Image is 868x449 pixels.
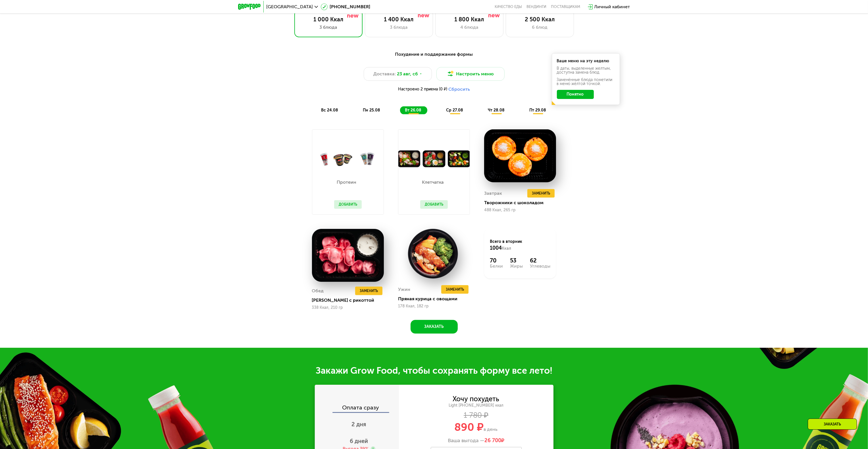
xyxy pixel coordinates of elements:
div: Углеводы [530,264,550,268]
div: 1 800 Ккал [441,16,498,23]
span: Заменить [360,288,378,294]
div: Оплата сразу [315,405,399,412]
div: 62 [530,257,550,264]
div: В даты, выделенные желтым, доступна замена блюд. [557,67,615,75]
div: Похудение и поддержание формы [266,51,602,58]
span: [GEOGRAPHIC_DATA] [267,5,313,9]
div: Пряная курица с овощами [398,296,474,302]
span: Ккал [502,246,511,251]
p: Протеин [334,180,359,185]
p: Клетчатка [420,180,445,185]
div: Обед [312,287,324,295]
span: вт 26.08 [405,108,422,113]
span: 26 700 [484,437,501,444]
span: 1004 [490,245,502,251]
span: чт 28.08 [488,108,505,113]
div: 2 500 Ккал [512,16,568,23]
div: Белки [490,264,503,268]
div: 1 780 ₽ [399,412,553,419]
a: Вендинги [527,5,547,9]
div: 53 [510,257,523,264]
div: 338 Ккал, 210 гр [312,305,384,310]
span: 890 ₽ [455,421,484,434]
div: Заменённые блюда пометили в меню жёлтой точкой. [557,78,615,86]
div: 4 блюда [441,24,498,31]
button: Заменить [527,189,555,198]
div: 3 блюда [371,24,427,31]
div: 6 блюд [512,24,568,31]
div: [PERSON_NAME] с рикоттой [312,297,388,303]
div: Хочу похудеть [453,396,499,402]
span: вс 24.08 [321,108,338,113]
span: 6 дней [350,438,368,444]
span: 2 дня [352,421,367,428]
button: Настроить меню [436,67,505,81]
div: Завтрак [484,189,502,198]
span: ₽ [484,438,504,444]
span: 23 авг, сб [397,71,418,77]
button: Заказать [411,320,458,334]
div: Заказать [808,419,857,430]
div: Ваше меню на эту неделю [557,59,615,63]
div: 70 [490,257,503,264]
div: Творожники с шоколадом [484,200,561,206]
div: Жиры [510,264,523,268]
div: 488 Ккал, 265 гр [484,208,556,212]
div: Всего в вторник [490,239,550,251]
div: 1 400 Ккал [371,16,427,23]
span: Заменить [446,287,464,292]
div: Light [PHONE_NUMBER] ккал [399,403,553,408]
span: пт 29.08 [530,108,546,113]
span: Заменить [532,191,550,196]
a: [PHONE_NUMBER] [321,3,370,10]
div: 3 блюда [300,24,357,31]
button: Заменить [441,285,469,294]
button: Сбросить [448,86,470,92]
span: ср 27.08 [446,108,463,113]
button: Заменить [355,287,382,295]
span: пн 25.08 [363,108,380,113]
div: 178 Ккал, 182 гр [398,304,470,309]
button: Добавить [334,200,362,209]
div: поставщикам [551,5,580,9]
span: Доставка: [373,71,396,77]
span: в день [484,427,498,432]
div: Ужин [398,285,410,294]
button: Добавить [420,200,448,209]
a: Качество еды [495,5,522,9]
div: 1 000 Ккал [300,16,357,23]
span: Настроено 2 приема (0 ₽) [398,87,447,91]
div: Личный кабинет [594,3,630,10]
div: Ваша выгода — [399,438,553,444]
button: Понятно [557,90,594,99]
